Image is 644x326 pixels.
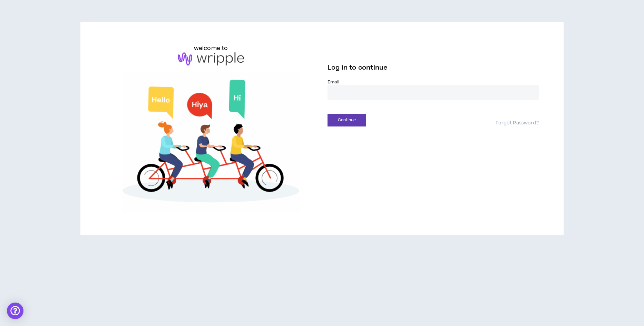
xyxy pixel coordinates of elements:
img: logo-brand.png [178,52,244,65]
div: Open Intercom Messenger [7,303,23,319]
a: Forgot Password? [496,120,539,126]
span: Log in to continue [328,63,388,72]
button: Continue [328,114,366,126]
label: Email [328,79,539,85]
img: Welcome to Wripple [105,72,316,213]
h6: welcome to [194,44,228,52]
